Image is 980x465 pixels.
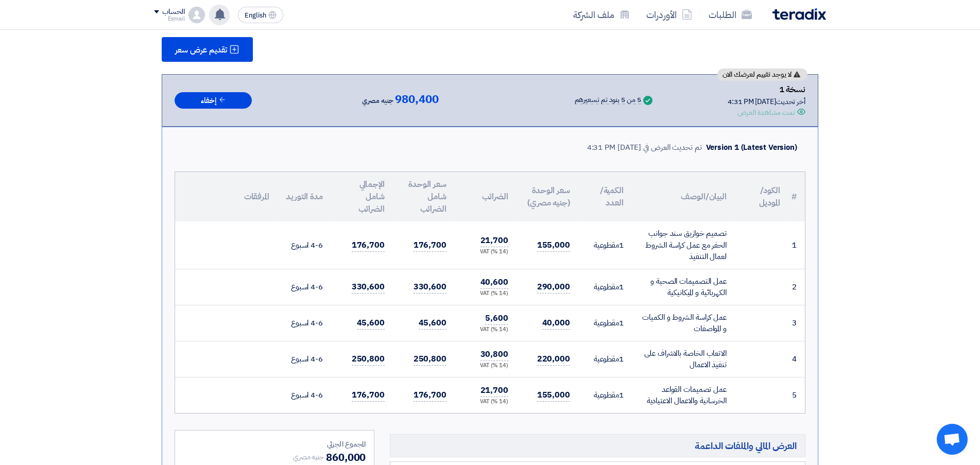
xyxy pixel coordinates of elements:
span: 45,600 [419,317,446,330]
th: مدة التوريد [278,172,331,221]
span: 176,700 [352,239,385,252]
td: مقطوعية [578,269,632,305]
th: الضرائب [455,172,517,221]
td: 4-6 اسبوع [278,221,331,269]
div: Version 1 (Latest Version) [706,142,797,153]
span: 860,000 [326,450,366,465]
span: 176,700 [414,389,446,402]
td: مقطوعية [578,305,632,341]
td: 5 [788,377,805,413]
td: 4-6 اسبوع [278,377,331,413]
span: 1 [619,317,624,329]
span: English [245,12,266,19]
div: نسخة 1 [728,83,805,96]
div: (14 %) VAT [463,325,508,334]
th: سعر الوحدة شامل الضرائب [393,172,455,221]
a: الأوردرات [638,3,700,27]
td: 4-6 اسبوع [278,269,331,305]
button: تقديم عرض سعر [162,37,253,62]
span: 250,800 [352,353,385,366]
td: مقطوعية [578,377,632,413]
span: 176,700 [352,389,385,402]
div: الاتعاب الخاصة بالاشراف على تنفيذ الاعمال [640,348,727,371]
span: 45,600 [357,317,385,330]
div: (14 %) VAT [463,289,508,298]
div: 5 من 5 بنود تم تسعيرهم [575,96,641,105]
span: لا يوجد تقييم لعرضك الان [723,71,792,78]
div: (14 %) VAT [463,398,508,406]
span: 1 [619,353,624,365]
span: 290,000 [537,281,570,294]
td: 4-6 اسبوع [278,341,331,377]
td: 4-6 اسبوع [278,305,331,341]
a: الطلبات [700,3,760,27]
div: Esmail [154,16,184,22]
div: عمل كراسة الشروط و الكميات و المواصفات [640,312,727,335]
button: English [238,7,283,23]
span: 155,000 [537,239,570,252]
th: المرفقات [175,172,278,221]
div: (14 %) VAT [463,361,508,370]
span: 250,800 [414,353,446,366]
button: إخفاء [175,92,252,109]
span: 40,000 [542,317,570,330]
div: عمل تصميمات القواعد الخرسانية والاعمال الاعتيادية [640,384,727,407]
th: الإجمالي شامل الضرائب [331,172,393,221]
span: جنيه مصري [362,95,393,107]
a: ملف الشركة [565,3,638,27]
th: سعر الوحدة (جنيه مصري) [517,172,578,221]
span: 21,700 [480,384,508,397]
span: 155,000 [537,389,570,402]
div: أخر تحديث [DATE] 4:31 PM [728,96,805,107]
span: 176,700 [414,239,446,252]
span: 1 [619,239,624,251]
span: تقديم عرض سعر [175,46,227,54]
th: الكود/الموديل [735,172,788,221]
div: عمل التصميمات الصحية و الكهربائية و الميكانيكية [640,275,727,299]
div: تمت مشاهدة العرض [737,107,795,118]
td: 4 [788,341,805,377]
img: Teradix logo [772,8,826,20]
th: # [788,172,805,221]
span: 330,600 [414,281,446,294]
div: الحساب [162,8,184,16]
span: 30,800 [480,348,508,361]
td: 1 [788,221,805,269]
th: البيان/الوصف [632,172,735,221]
span: العرض المالي والملفات الداعمة [695,440,797,452]
span: 1 [619,281,624,292]
div: تصميم خوازيق سند جوانب الحفر مع عمل كراسة الشروط لعمال التنفيذ [640,228,727,263]
th: الكمية/العدد [578,172,632,221]
div: تم تحديث العرض في [DATE] 4:31 PM [587,142,702,153]
div: (14 %) VAT [463,248,508,256]
span: 21,700 [480,234,508,247]
span: 5,600 [485,312,508,325]
td: مقطوعية [578,341,632,377]
span: 220,000 [537,353,570,366]
img: profile_test.png [188,7,205,23]
span: 40,600 [480,276,508,289]
span: 330,600 [352,281,385,294]
td: 2 [788,269,805,305]
span: جنيه مصري [293,452,324,462]
div: المجموع الجزئي [183,439,366,450]
td: مقطوعية [578,221,632,269]
a: Open chat [937,424,968,455]
td: 3 [788,305,805,341]
span: 1 [619,389,624,401]
span: 980,400 [395,93,438,106]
